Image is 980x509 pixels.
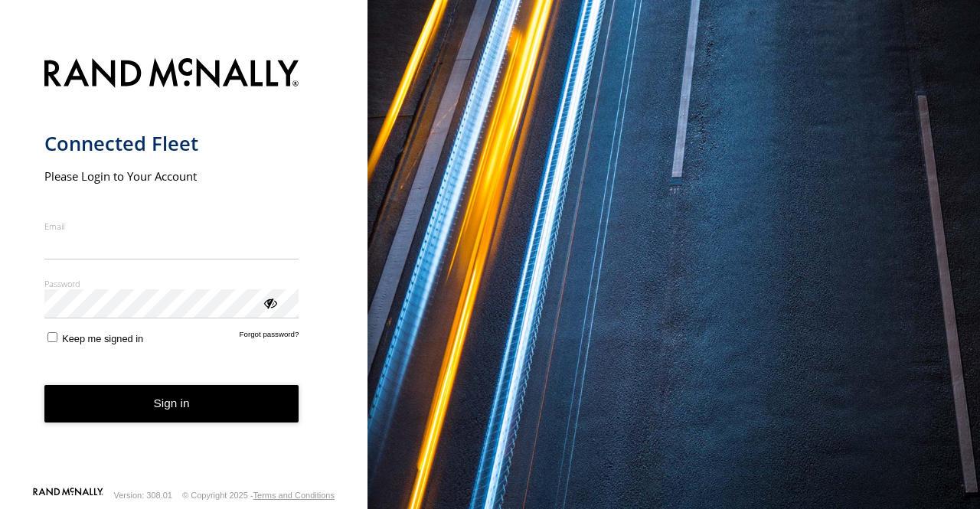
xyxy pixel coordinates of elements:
h2: Please Login to Your Account [44,168,299,184]
div: © Copyright 2025 - [182,491,335,500]
a: Visit our Website [33,488,103,503]
input: Keep me signed in [47,332,57,342]
label: Email [44,220,299,232]
span: Keep me signed in [62,333,143,344]
img: Rand McNally [44,55,299,94]
form: main [44,49,324,486]
button: Sign in [44,385,299,423]
div: Version: 308.01 [114,491,172,500]
label: Password [44,278,299,289]
a: Forgot password? [240,330,299,344]
a: Terms and Conditions [253,491,335,500]
div: ViewPassword [262,295,277,310]
h1: Connected Fleet [44,131,299,156]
